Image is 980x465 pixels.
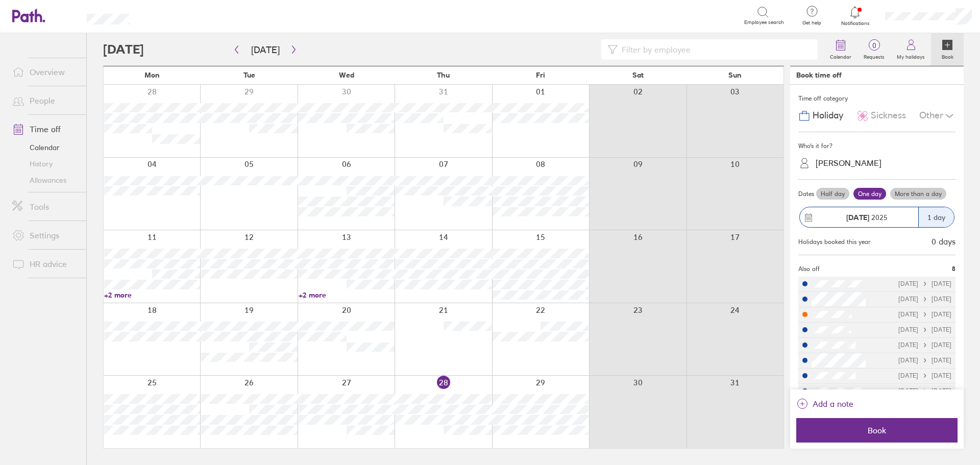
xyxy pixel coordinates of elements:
div: Who's it for? [798,138,955,154]
span: Holiday [813,110,843,121]
span: Add a note [813,396,853,412]
span: Employee search [744,19,784,26]
div: Search [157,11,183,20]
label: Book [936,51,960,60]
span: Get help [795,20,828,26]
span: 8 [952,265,955,273]
label: Half day [816,188,849,200]
button: [DATE] 20251 day [798,202,955,233]
span: 2025 [846,213,888,222]
span: Book [803,426,950,435]
span: Sun [728,71,742,79]
div: [DATE] [DATE] [898,311,951,318]
button: Book [796,418,958,443]
span: Dates [798,190,814,198]
span: Tue [243,71,255,79]
label: My holidays [891,51,931,60]
span: Sickness [871,110,906,121]
div: Time off category [798,91,955,106]
span: Sat [632,71,644,79]
span: Also off [798,265,820,273]
div: 1 day [918,207,954,227]
input: Filter by employee [618,40,812,59]
a: Overview [4,62,86,82]
a: Allowances [4,172,86,188]
strong: [DATE] [846,213,869,222]
span: Thu [437,71,450,79]
div: [DATE] [DATE] [898,387,951,395]
div: 0 days [932,237,955,246]
div: [DATE] [DATE] [898,326,951,333]
a: +2 more [299,290,395,300]
button: [DATE] [243,41,288,58]
span: 0 [857,41,891,50]
div: [PERSON_NAME] [816,158,881,168]
button: Add a note [796,396,853,412]
a: My holidays [891,33,931,66]
span: Wed [339,71,354,79]
a: People [4,90,86,111]
label: Requests [857,51,891,60]
label: One day [853,188,886,200]
a: Time off [4,119,86,139]
div: [DATE] [DATE] [898,357,951,364]
a: HR advice [4,254,86,274]
span: Mon [144,71,160,79]
a: +2 more [104,290,200,300]
a: 0Requests [857,33,891,66]
a: History [4,156,86,172]
div: [DATE] [DATE] [898,341,951,349]
div: Book time off [796,71,842,79]
span: Fri [536,71,545,79]
div: [DATE] [DATE] [898,280,951,287]
span: Notifications [839,20,872,27]
a: Notifications [839,5,872,27]
a: Tools [4,197,86,217]
a: Book [931,33,964,66]
a: Calendar [4,139,86,156]
label: Calendar [824,51,857,60]
div: [DATE] [DATE] [898,372,951,379]
label: More than a day [890,188,946,200]
a: Calendar [824,33,857,66]
a: Settings [4,225,86,246]
div: Other [919,106,955,126]
div: Holidays booked this year [798,238,871,246]
div: [DATE] [DATE] [898,296,951,303]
